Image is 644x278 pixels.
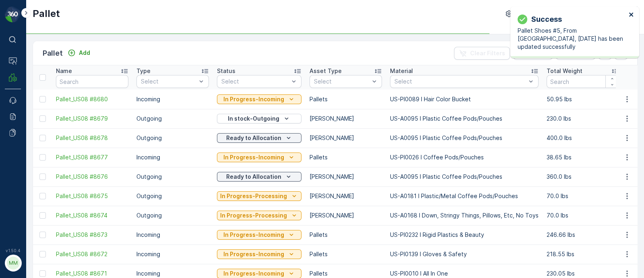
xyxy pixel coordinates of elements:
[226,173,281,181] p: Ready to Allocation
[56,153,128,161] a: Pallet_US08 #8677
[56,95,128,103] a: Pallet_US08 #8680
[39,173,46,180] div: Toggle Row Selected
[547,75,619,88] input: Search
[136,67,151,75] p: Type
[390,231,539,239] p: US-PI0232 I Rigid Plastics & Beauty
[547,67,582,75] p: Total Weight
[136,134,209,142] p: Outgoing
[221,77,289,86] p: Select
[56,192,128,200] a: Pallet_US08 #8675
[56,173,128,181] a: Pallet_US08 #8676
[547,134,619,142] p: 400.0 lbs
[217,172,301,182] button: Ready to Allocation
[310,173,382,181] p: [PERSON_NAME]
[223,153,284,161] p: In Progress-Incoming
[547,192,619,200] p: 70.0 lbs
[390,211,539,219] p: US-A0168 I Down, Stringy Things, Pillows, Etc, No Toys
[310,270,382,278] p: Pallets
[5,6,21,23] img: logo
[390,115,539,123] p: US-A0095 I Plastic Coffee Pods/Pouches
[33,7,60,20] p: Pallet
[56,134,128,142] a: Pallet_US08 #8678
[518,27,626,51] p: Pallet Shoes #5, From [GEOGRAPHIC_DATA], [DATE] has been updated successfully
[223,250,284,258] p: In Progress-Incoming
[390,134,539,142] p: US-A0095 I Plastic Coffee Pods/Pouches
[223,270,284,278] p: In Progress-Incoming
[136,115,209,123] p: Outgoing
[136,95,209,103] p: Incoming
[5,248,21,253] span: v 1.50.4
[39,96,46,102] div: Toggle Row Selected
[136,231,209,239] p: Incoming
[547,115,619,123] p: 230.0 lbs
[223,95,284,103] p: In Progress-Incoming
[39,232,46,238] div: Toggle Row Selected
[390,270,539,278] p: US-PI0010 I All In One
[39,115,46,122] div: Toggle Row Selected
[547,270,619,278] p: 230.05 lbs
[5,255,21,272] button: MM
[310,231,382,239] p: Pallets
[310,67,342,75] p: Asset Type
[136,270,209,278] p: Incoming
[310,211,382,219] p: [PERSON_NAME]
[217,133,301,143] button: Ready to Allocation
[217,114,301,123] button: In stock-Outgoing
[547,173,619,181] p: 360.0 lbs
[56,211,128,219] a: Pallet_US08 #8674
[394,77,526,86] p: Select
[390,67,413,75] p: Material
[56,115,128,123] a: Pallet_US08 #8679
[310,95,382,103] p: Pallets
[310,153,382,161] p: Pallets
[223,231,284,239] p: In Progress-Incoming
[310,250,382,258] p: Pallets
[390,95,539,103] p: US-PI0089 I Hair Color Bucket
[39,212,46,219] div: Toggle Row Selected
[629,11,634,19] button: close
[217,191,301,201] button: In Progress-Processing
[310,134,382,142] p: [PERSON_NAME]
[43,48,63,59] p: Pallet
[79,49,90,57] p: Add
[454,47,510,60] button: Clear Filters
[39,270,46,277] div: Toggle Row Selected
[136,211,209,219] p: Outgoing
[217,230,301,240] button: In Progress-Incoming
[314,77,369,86] p: Select
[310,192,382,200] p: [PERSON_NAME]
[136,192,209,200] p: Outgoing
[217,67,235,75] p: Status
[547,250,619,258] p: 218.55 lbs
[470,49,505,57] p: Clear Filters
[39,193,46,199] div: Toggle Row Selected
[390,173,539,181] p: US-A0095 I Plastic Coffee Pods/Pouches
[64,48,93,58] button: Add
[56,231,128,239] a: Pallet_US08 #8673
[56,270,128,278] a: Pallet_US08 #8671
[217,211,301,220] button: In Progress-Processing
[547,153,619,161] p: 38.65 lbs
[547,95,619,103] p: 50.95 lbs
[39,135,46,141] div: Toggle Row Selected
[531,14,562,25] p: Success
[390,153,539,161] p: US-PI0026 I Coffee Pods/Pouches
[220,211,287,219] p: In Progress-Processing
[217,249,301,259] button: In Progress-Incoming
[136,173,209,181] p: Outgoing
[56,250,128,258] a: Pallet_US08 #8672
[39,251,46,257] div: Toggle Row Selected
[217,153,301,162] button: In Progress-Incoming
[547,231,619,239] p: 246.66 lbs
[220,192,287,200] p: In Progress-Processing
[217,94,301,104] button: In Progress-Incoming
[228,115,279,123] p: In stock-Outgoing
